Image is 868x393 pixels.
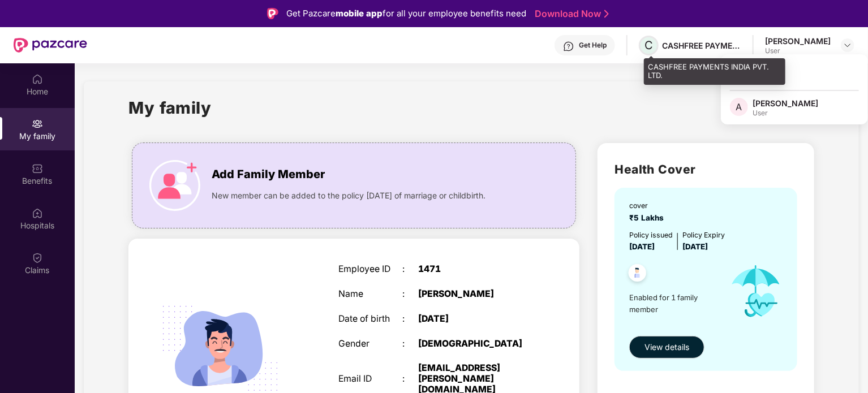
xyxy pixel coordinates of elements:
div: Employee ID [338,264,402,275]
div: Name [338,289,402,300]
strong: mobile app [336,8,383,19]
div: : [402,339,418,349]
div: [PERSON_NAME] [418,289,530,300]
img: icon [720,253,792,330]
div: User [765,46,831,55]
div: Policy Expiry [682,230,725,240]
span: Add Family Member [212,166,325,183]
img: svg+xml;base64,PHN2ZyB4bWxucz0iaHR0cDovL3d3dy53My5vcmcvMjAwMC9zdmciIHdpZHRoPSI0OC45NDMiIGhlaWdodD... [624,261,651,288]
div: Logout [721,61,868,83]
img: Stroke [604,8,609,20]
span: Enabled for 1 family member [629,292,720,315]
span: View details [644,341,689,353]
div: CASHFREE PAYMENTS INDIA PVT. LTD. [662,40,741,51]
div: 1471 [418,264,530,275]
div: : [402,374,418,385]
div: : [402,289,418,300]
div: Policy issued [629,230,673,240]
img: svg+xml;base64,PHN2ZyBpZD0iSG9tZSIgeG1sbnM9Imh0dHA6Ly93d3cudzMub3JnLzIwMDAvc3ZnIiB3aWR0aD0iMjAiIG... [32,74,43,85]
img: svg+xml;base64,PHN2ZyBpZD0iRHJvcGRvd24tMzJ4MzIiIHhtbG5zPSJodHRwOi8vd3d3LnczLm9yZy8yMDAwL3N2ZyIgd2... [843,41,852,50]
div: CASHFREE PAYMENTS INDIA PVT. LTD. [644,58,785,85]
img: svg+xml;base64,PHN2ZyBpZD0iSGVscC0zMngzMiIgeG1sbnM9Imh0dHA6Ly93d3cudzMub3JnLzIwMDAvc3ZnIiB3aWR0aD... [563,41,574,52]
span: [DATE] [682,242,708,251]
span: [DATE] [629,242,655,251]
img: New Pazcare Logo [14,38,87,53]
div: Get Help [579,41,607,50]
img: Logo [267,8,278,19]
img: svg+xml;base64,PHN2ZyB3aWR0aD0iMjAiIGhlaWdodD0iMjAiIHZpZXdCb3g9IjAgMCAyMCAyMCIgZmlsbD0ibm9uZSIgeG... [32,118,43,129]
h2: Health Cover [615,160,797,179]
div: [DEMOGRAPHIC_DATA] [418,339,530,349]
img: svg+xml;base64,PHN2ZyBpZD0iQmVuZWZpdHMiIHhtbG5zPSJodHRwOi8vd3d3LnczLm9yZy8yMDAwL3N2ZyIgd2lkdGg9Ij... [32,163,43,174]
div: [DATE] [418,314,530,325]
button: View details [629,336,704,359]
a: Download Now [535,8,605,20]
img: icon [149,160,200,211]
img: svg+xml;base64,PHN2ZyBpZD0iSG9zcGl0YWxzIiB4bWxucz0iaHR0cDovL3d3dy53My5vcmcvMjAwMC9zdmciIHdpZHRoPS... [32,208,43,219]
div: [PERSON_NAME] [753,98,818,109]
div: : [402,264,418,275]
img: svg+xml;base64,PHN2ZyBpZD0iQ2xhaW0iIHhtbG5zPSJodHRwOi8vd3d3LnczLm9yZy8yMDAwL3N2ZyIgd2lkdGg9IjIwIi... [32,252,43,264]
div: [PERSON_NAME] [765,36,831,46]
span: A [736,100,742,114]
h1: My family [128,95,212,120]
div: : [402,314,418,325]
span: C [644,38,653,52]
div: Get Pazcare for all your employee benefits need [286,7,526,20]
div: cover [629,200,668,211]
span: ₹5 Lakhs [629,213,668,222]
span: New member can be added to the policy [DATE] of marriage or childbirth. [212,189,485,202]
div: User [753,109,818,118]
div: Date of birth [338,314,402,325]
div: Email ID [338,374,402,385]
div: Gender [338,339,402,349]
